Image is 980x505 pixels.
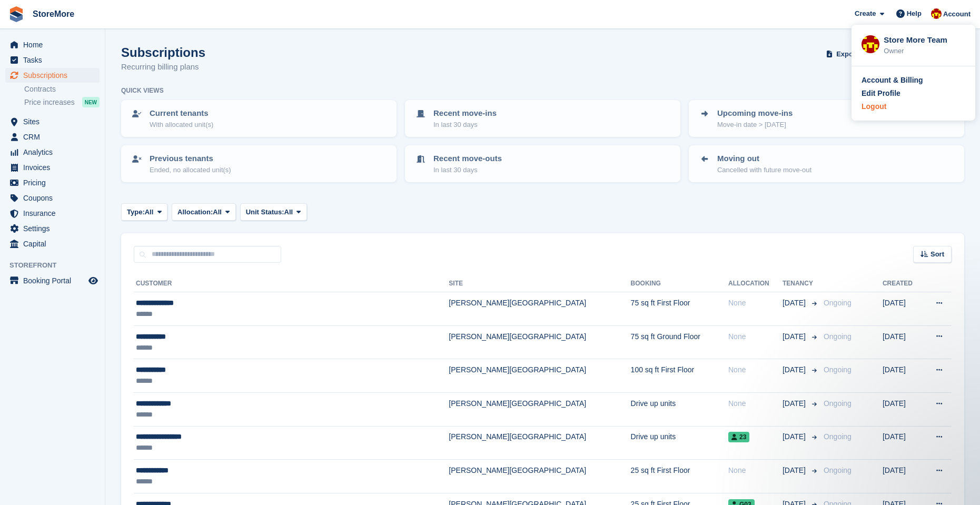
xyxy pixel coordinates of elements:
a: menu [5,53,100,67]
p: Current tenants [150,107,213,120]
a: menu [5,206,100,221]
span: Storefront [9,260,105,271]
span: [DATE] [783,298,808,309]
td: [PERSON_NAME][GEOGRAPHIC_DATA] [449,292,630,326]
h6: Quick views [121,86,164,95]
span: Invoices [23,160,86,175]
span: Create [855,8,876,19]
a: Recent move-ins In last 30 days [406,101,679,136]
span: [DATE] [783,465,808,476]
span: [DATE] [783,364,808,375]
p: In last 30 days [433,120,497,130]
th: Created [883,275,923,292]
p: Ended, no allocated unit(s) [150,165,231,175]
p: Recent move-ins [433,107,497,120]
button: Export [824,45,870,63]
p: Move-in date > [DATE] [717,120,793,130]
span: All [145,207,154,217]
a: menu [5,236,100,251]
span: Ongoing [824,399,852,408]
td: [DATE] [883,359,923,393]
td: [DATE] [883,292,923,326]
td: [PERSON_NAME][GEOGRAPHIC_DATA] [449,359,630,393]
a: Current tenants With allocated unit(s) [122,101,395,136]
span: Price increases [24,97,75,107]
img: Store More Team [931,8,942,19]
span: CRM [23,130,86,144]
span: Subscriptions [23,68,86,83]
p: Previous tenants [150,153,231,165]
a: menu [5,130,100,144]
th: Customer [134,275,449,292]
p: Cancelled with future move-out [717,165,811,175]
a: Preview store [87,274,100,287]
span: Sites [23,114,86,129]
a: Previous tenants Ended, no allocated unit(s) [122,146,395,181]
div: None [728,331,783,342]
td: 75 sq ft Ground Floor [631,325,728,359]
span: Allocation: [177,207,213,217]
span: Account [943,9,971,19]
a: Recent move-outs In last 30 days [406,146,679,181]
p: With allocated unit(s) [150,120,213,130]
span: Coupons [23,191,86,205]
td: 100 sq ft First Floor [631,359,728,393]
span: Type: [127,207,145,217]
td: Drive up units [631,392,728,426]
span: Ongoing [824,432,852,441]
div: None [728,398,783,409]
span: Ongoing [824,466,852,474]
a: Upcoming move-ins Move-in date > [DATE] [690,101,963,136]
span: Ongoing [824,332,852,341]
td: [DATE] [883,392,923,426]
span: Export [836,49,858,60]
span: 23 [728,432,749,442]
div: None [728,465,783,476]
a: Logout [862,101,965,112]
span: All [284,207,293,217]
p: Recent move-outs [433,153,502,165]
div: NEW [82,97,100,107]
p: Moving out [717,153,811,165]
p: Upcoming move-ins [717,107,793,120]
th: Tenancy [783,275,819,292]
button: Unit Status: All [240,203,307,221]
span: Unit Status: [246,207,284,217]
a: Account & Billing [862,75,965,86]
span: [DATE] [783,431,808,442]
div: None [728,298,783,309]
span: Analytics [23,145,86,160]
div: Store More Team [884,34,965,44]
span: All [213,207,222,217]
a: menu [5,175,100,190]
th: Site [449,275,630,292]
span: [DATE] [783,331,808,342]
a: Price increases NEW [24,96,100,108]
span: Insurance [23,206,86,221]
p: Recurring billing plans [121,61,205,73]
td: [PERSON_NAME][GEOGRAPHIC_DATA] [449,392,630,426]
p: In last 30 days [433,165,502,175]
span: Booking Portal [23,273,86,288]
span: [DATE] [783,398,808,409]
button: Allocation: All [172,203,236,221]
th: Allocation [728,275,783,292]
span: Tasks [23,53,86,67]
td: 25 sq ft First Floor [631,460,728,493]
a: Edit Profile [862,88,965,99]
img: stora-icon-8386f47178a22dfd0bd8f6a31ec36ba5ce8667c1dd55bd0f319d3a0aa187defe.svg [8,6,24,22]
span: Home [23,37,86,52]
span: Pricing [23,175,86,190]
div: None [728,364,783,375]
div: Logout [862,101,886,112]
td: [DATE] [883,325,923,359]
span: Capital [23,236,86,251]
td: [DATE] [883,426,923,460]
a: menu [5,221,100,236]
th: Booking [631,275,728,292]
td: [PERSON_NAME][GEOGRAPHIC_DATA] [449,460,630,493]
div: Account & Billing [862,75,923,86]
button: Type: All [121,203,167,221]
h1: Subscriptions [121,45,205,60]
span: Sort [930,249,944,260]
